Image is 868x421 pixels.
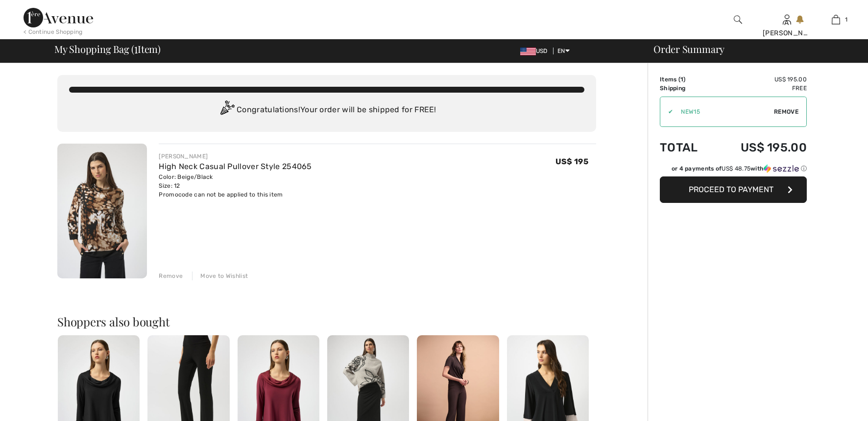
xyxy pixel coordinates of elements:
[660,164,807,176] div: or 4 payments ofUS$ 48.75withSezzle Click to learn more about Sezzle
[774,107,798,116] span: Remove
[672,164,807,173] div: or 4 payments of with
[713,75,807,84] td: US$ 195.00
[763,18,811,38] div: A [PERSON_NAME]
[642,44,862,54] div: Order Summary
[57,144,147,278] img: High Neck Casual Pullover Style 254065
[24,27,83,36] div: < Continue Shopping
[557,48,570,54] span: EN
[713,131,807,164] td: US$ 195.00
[159,162,312,171] a: High Neck Casual Pullover Style 254065
[660,107,673,116] div: ✔
[673,97,774,126] input: Promo code
[660,84,713,93] td: Shipping
[159,173,312,190] div: Color: Beige/Black Size: 12
[555,157,588,166] span: US$ 195
[764,164,799,173] img: Sezzle
[660,75,713,84] td: Items ( )
[24,8,93,27] img: 1ère Avenue
[192,272,248,280] div: Move to Wishlist
[69,100,584,120] div: Congratulations! Your order will be shipped for FREE!
[57,316,596,327] h2: Shoppers also bought
[783,14,791,25] img: My Info
[159,190,312,199] div: Promocode can not be applied to this item
[812,14,860,25] a: 1
[689,185,773,194] span: Proceed to Payment
[722,165,750,172] span: US$ 48.75
[520,48,552,54] span: USD
[134,42,138,54] span: 1
[783,15,791,24] a: Sign In
[159,272,183,280] div: Remove
[845,15,847,24] span: 1
[734,14,742,25] img: search the website
[832,14,840,25] img: My Bag
[660,176,807,203] button: Proceed to Payment
[217,100,237,120] img: Congratulation2.svg
[159,152,312,161] div: [PERSON_NAME]
[54,44,161,54] span: My Shopping Bag ( Item)
[713,84,807,93] td: Free
[520,48,536,55] img: US Dollar
[680,76,683,83] span: 1
[660,131,713,164] td: Total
